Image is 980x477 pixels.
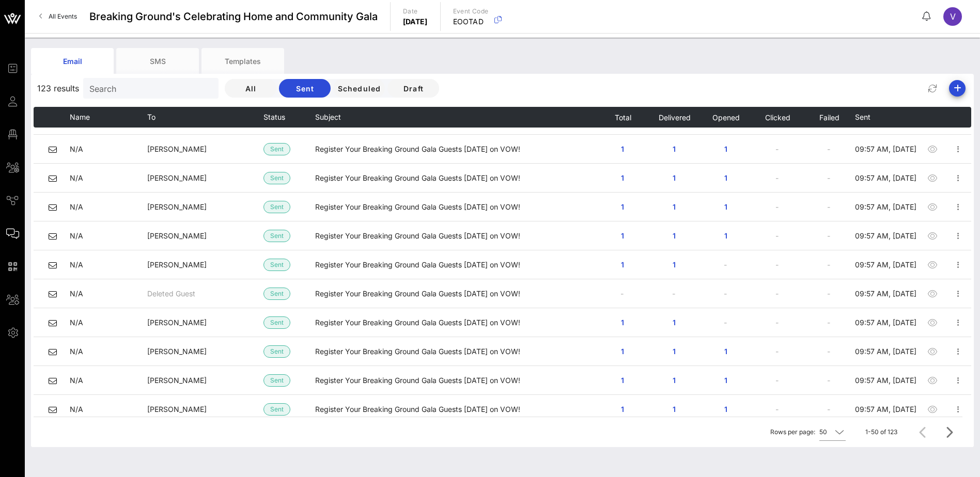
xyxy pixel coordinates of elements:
[315,221,597,250] td: Register Your Breaking Ground Gala Guests [DATE] on VOW!
[855,107,920,128] th: Sent
[337,84,381,93] span: Scheduled
[147,376,207,385] span: [PERSON_NAME]
[70,376,83,385] span: N/A
[70,405,83,414] span: N/A
[315,193,597,221] td: Register Your Breaking Ground Gala Guests [DATE] on VOW!
[147,113,155,121] span: To
[49,146,57,154] i: email
[658,169,691,187] button: 1
[233,84,268,93] span: All
[855,113,870,121] span: Sent
[49,261,57,269] i: email
[718,376,734,385] span: 1
[718,145,734,153] span: 1
[770,417,846,447] div: Rows per page:
[614,318,631,327] span: 1
[70,347,83,356] span: N/A
[614,260,631,269] span: 1
[70,107,147,128] th: Name
[70,318,83,327] span: N/A
[147,347,207,356] span: [PERSON_NAME]
[752,107,803,128] th: Clicked
[855,318,916,327] span: 09:57 AM, [DATE]
[70,145,83,153] span: N/A
[855,405,916,414] span: 09:57 AM, [DATE]
[614,107,631,128] button: Total
[70,173,83,182] span: N/A
[855,260,916,269] span: 09:57 AM, [DATE]
[709,140,742,158] button: 1
[396,84,431,93] span: Draft
[147,202,207,211] span: [PERSON_NAME]
[49,406,57,414] i: email
[855,347,916,356] span: 09:57 AM, [DATE]
[606,342,639,361] button: 1
[614,347,631,356] span: 1
[116,48,199,74] div: SMS
[315,279,597,308] td: Register Your Breaking Ground Gala Guests [DATE] on VOW!
[270,317,284,328] span: Sent
[270,375,284,386] span: Sent
[315,337,597,366] td: Register Your Breaking Ground Gala Guests [DATE] on VOW!
[658,371,691,390] button: 1
[453,6,489,17] p: Event Code
[666,202,682,211] span: 1
[270,288,284,299] span: Sent
[709,342,742,361] button: 1
[819,424,846,440] div: 50Rows per page:
[333,79,385,98] button: Scheduled
[666,318,682,327] span: 1
[147,318,207,327] span: [PERSON_NAME]
[658,113,690,122] span: Delivered
[614,113,631,122] span: Total
[147,173,207,182] span: [PERSON_NAME]
[855,376,916,385] span: 09:57 AM, [DATE]
[49,232,57,241] i: email
[614,173,631,182] span: 1
[666,173,682,182] span: 1
[606,313,639,332] button: 1
[614,202,631,211] span: 1
[315,113,341,121] span: Subject
[614,145,631,153] span: 1
[49,348,57,356] i: email
[315,164,597,193] td: Register Your Breaking Ground Gala Guests [DATE] on VOW!
[147,107,263,128] th: To
[606,169,639,187] button: 1
[855,173,916,182] span: 09:57 AM, [DATE]
[89,9,378,24] span: Breaking Ground's Celebrating Home and Community Gala
[33,8,83,25] a: All Events
[803,107,855,128] th: Failed
[270,172,284,184] span: Sent
[765,107,790,128] button: Clicked
[49,319,57,327] i: email
[614,405,631,414] span: 1
[287,84,322,93] span: Sent
[70,260,83,269] span: N/A
[855,202,916,211] span: 09:57 AM, [DATE]
[49,377,57,385] i: email
[819,427,827,437] div: 50
[855,231,916,240] span: 09:57 AM, [DATE]
[270,201,284,213] span: Sent
[718,405,734,414] span: 1
[49,174,57,183] i: email
[31,48,114,74] div: Email
[940,423,958,441] button: Next page
[855,145,916,153] span: 09:57 AM, [DATE]
[666,405,682,414] span: 1
[700,107,752,128] th: Opened
[263,107,315,128] th: Status
[37,82,79,94] span: 123 results
[658,256,691,274] button: 1
[597,107,648,128] th: Total
[49,290,57,298] i: email
[709,400,742,419] button: 1
[648,107,700,128] th: Delivered
[606,400,639,419] button: 1
[270,404,284,415] span: Sent
[403,17,428,27] p: [DATE]
[709,169,742,187] button: 1
[658,400,691,419] button: 1
[403,6,428,17] p: Date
